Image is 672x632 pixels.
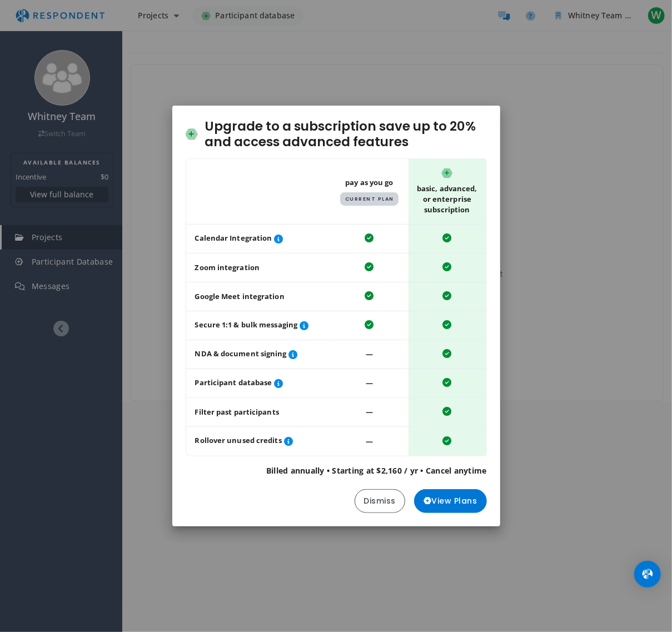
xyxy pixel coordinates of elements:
[282,435,295,448] button: If you renew your subscription for an equal or higher value plan, unused credits roll over for si...
[634,561,661,588] div: Open Intercom Messenger
[413,168,482,215] span: Basic, Advanced, or Enterprise Subscription
[186,398,331,427] td: Filter past participants
[287,348,300,361] button: Easily secure participant NDAs and other project documents.
[355,489,406,513] button: Dismiss
[186,369,331,398] td: Participant database
[186,282,331,311] td: Google Meet integration
[186,465,487,476] p: Billed annually • Starting at $2,160 / yr • Cancel anytime
[186,253,331,282] td: Zoom integration
[414,489,487,513] button: View Plans
[186,340,331,369] td: NDA & document signing
[186,119,487,150] h2: Upgrade to a subscription save up to 20% and access advanced features
[272,377,286,390] button: Review, organize, and invite previously paid participants.
[297,319,311,332] button: Screen survey participants and ask follow-up questions to assess fit before session invitations.
[272,232,286,246] button: Automate session scheduling with Microsoft Office or Google Calendar integration.
[335,177,404,206] span: Pay As You Go
[186,225,331,253] td: Calendar Integration
[366,349,373,359] span: ―
[424,495,477,507] span: View Plans
[366,378,373,388] span: ―
[186,311,331,340] td: Secure 1:1 & bulk messaging
[172,106,500,526] md-dialog: Upgrade to ...
[340,192,399,206] span: Current Plan
[366,436,373,446] span: ―
[186,427,331,456] td: Rollover unused credits
[366,407,373,417] span: ―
